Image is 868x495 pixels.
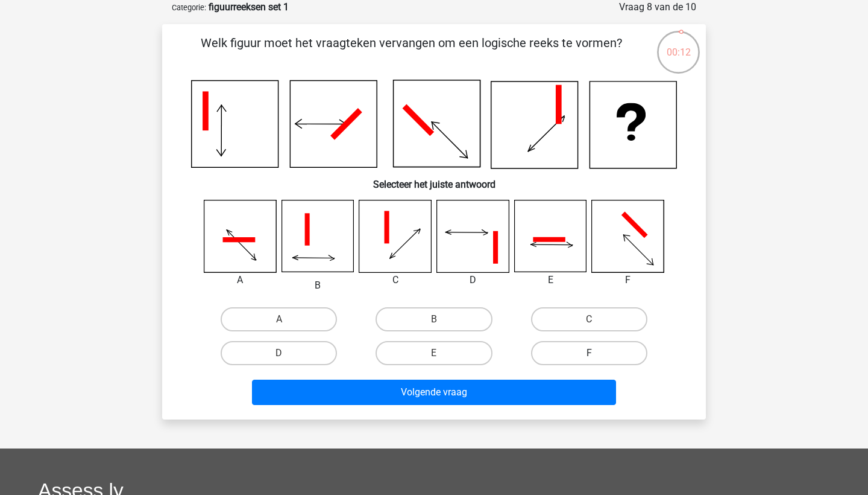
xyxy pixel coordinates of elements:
div: E [505,273,596,287]
label: A [221,307,337,331]
div: F [582,273,673,287]
div: A [195,273,286,287]
label: D [221,341,337,365]
div: D [427,273,518,287]
button: Volgende vraag [252,380,617,405]
div: 00:12 [656,30,701,60]
small: Categorie: [172,3,206,12]
div: B [272,278,363,293]
div: C [350,273,441,287]
h6: Selecteer het juiste antwoord [181,169,687,190]
label: F [531,341,647,365]
label: C [531,307,647,331]
label: B [376,307,492,331]
label: E [376,341,492,365]
strong: figuurreeksen set 1 [209,1,289,13]
p: Welk figuur moet het vraagteken vervangen om een logische reeks te vormen? [181,34,641,70]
